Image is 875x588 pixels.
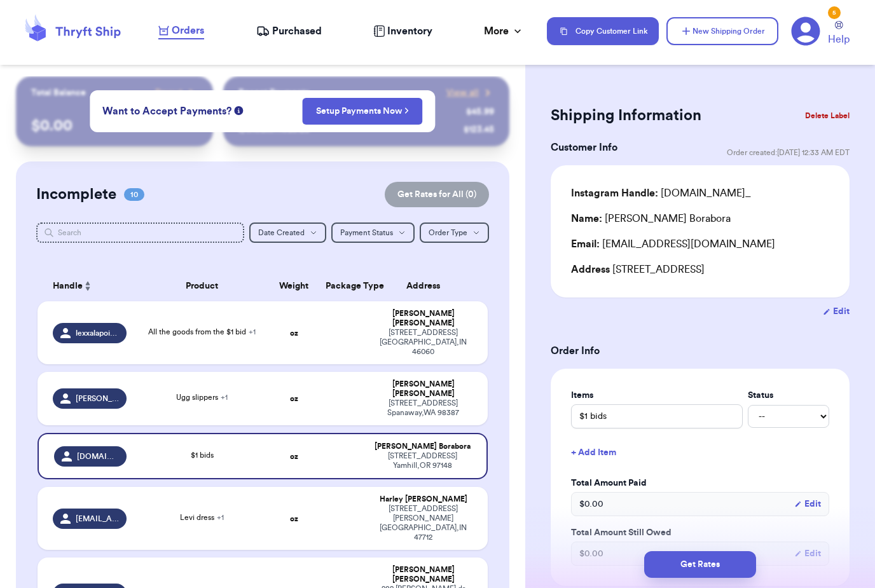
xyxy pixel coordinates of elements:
button: Setup Payments Now [303,98,423,125]
div: [STREET_ADDRESS] [571,262,829,277]
th: Address [366,271,487,301]
div: [STREET_ADDRESS] Yamhill , OR 97148 [374,451,471,470]
span: Order Type [429,229,467,236]
button: Get Rates for All (0) [385,182,489,207]
button: New Shipping Order [666,17,778,45]
th: Product [134,271,270,301]
div: [PERSON_NAME] Borabora [374,442,471,451]
th: Weight [270,271,318,301]
span: Instagram Handle: [571,188,658,198]
span: + 1 [217,514,224,521]
label: Items [571,389,743,402]
span: Name: [571,214,602,224]
strong: oz [290,329,298,337]
span: [EMAIL_ADDRESS][DOMAIN_NAME] [76,514,119,524]
span: View all [446,86,479,99]
a: Purchased [256,24,322,39]
h3: Order Info [551,343,850,359]
span: Address [571,264,610,275]
button: + Add Item [566,439,834,467]
span: [DOMAIN_NAME]_ [77,451,119,462]
strong: oz [290,395,298,402]
button: Sort ascending [83,278,93,294]
div: [PERSON_NAME] [PERSON_NAME] [374,309,472,328]
span: Order created: [DATE] 12:33 AM EDT [727,147,850,158]
button: Edit [823,305,850,318]
div: [PERSON_NAME] [PERSON_NAME] [374,379,472,399]
div: 5 [828,6,841,19]
div: [DOMAIN_NAME]_ [571,186,751,201]
div: $ 123.45 [464,123,494,136]
span: Payment Status [340,229,393,236]
span: + 1 [221,393,228,401]
a: Setup Payments Now [316,105,410,118]
th: Package Type [318,271,366,301]
span: 10 [124,188,144,201]
a: Inventory [373,24,432,39]
div: [STREET_ADDRESS] Spanaway , WA 98387 [374,399,472,418]
div: [PERSON_NAME] Borabora [571,211,731,226]
span: Purchased [272,24,322,39]
span: $ 0.00 [579,498,603,510]
h2: Incomplete [36,184,116,205]
label: Status [748,389,829,402]
label: Total Amount Paid [571,477,829,489]
span: Orders [172,23,204,38]
input: Search [36,222,244,243]
p: Total Balance [31,86,86,99]
span: Payout [155,86,183,99]
div: Harley [PERSON_NAME] [374,495,472,504]
a: 5 [791,17,820,46]
h2: Shipping Information [551,106,701,126]
button: Date Created [249,222,326,243]
span: $1 bids [191,451,214,459]
button: Get Rates [644,551,756,578]
span: Levi dress [180,514,224,521]
button: Order Type [420,222,489,243]
span: Inventory [387,24,432,39]
span: All the goods from the $1 bid [148,328,256,336]
p: $ 0.00 [31,116,198,136]
button: Edit [794,498,821,510]
div: $ 45.99 [466,106,494,118]
a: Payout [155,86,198,99]
span: Ugg slippers [176,393,228,401]
div: More [484,24,524,39]
a: Orders [158,23,204,39]
button: Payment Status [331,222,415,243]
span: Help [828,32,850,47]
label: Total Amount Still Owed [571,526,829,539]
span: Email: [571,239,600,249]
strong: oz [290,453,298,460]
div: [STREET_ADDRESS] [GEOGRAPHIC_DATA] , IN 46060 [374,328,472,357]
div: [PERSON_NAME] [PERSON_NAME] [374,565,472,584]
div: [STREET_ADDRESS][PERSON_NAME] [GEOGRAPHIC_DATA] , IN 47712 [374,504,472,542]
p: Recent Payments [238,86,309,99]
a: View all [446,86,494,99]
button: Delete Label [800,102,855,130]
span: + 1 [249,328,256,336]
a: Help [828,21,850,47]
span: Want to Accept Payments? [102,104,231,119]
h3: Customer Info [551,140,617,155]
strong: oz [290,515,298,523]
span: Date Created [258,229,305,236]
button: Copy Customer Link [547,17,659,45]
span: [PERSON_NAME] [76,393,119,404]
div: [EMAIL_ADDRESS][DOMAIN_NAME] [571,236,829,252]
span: Handle [53,280,83,293]
span: lexxalapointe [76,328,119,338]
